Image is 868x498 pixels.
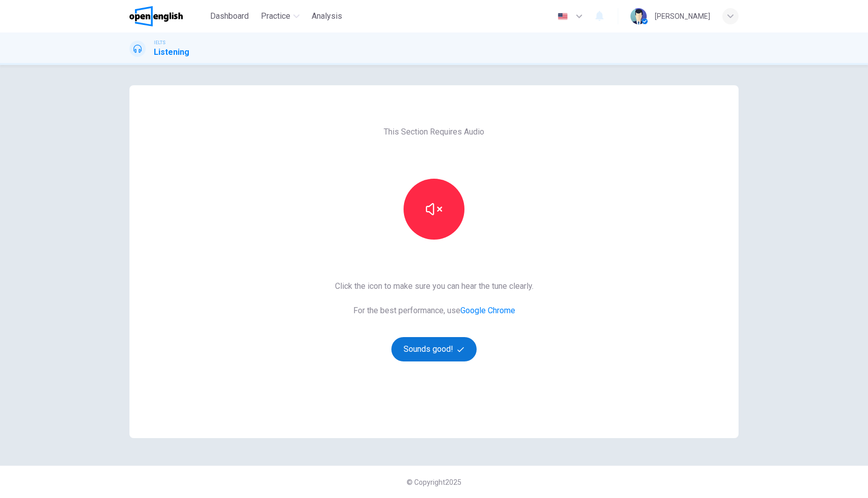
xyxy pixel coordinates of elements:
[556,13,569,20] img: en
[129,6,206,26] a: OpenEnglish logo
[391,337,477,361] button: Sounds good!
[154,46,189,58] h1: Listening
[129,6,183,26] img: OpenEnglish logo
[335,305,533,317] span: For the best performance, use
[308,7,346,25] button: Analysis
[154,39,165,46] span: IELTS
[655,10,710,22] div: [PERSON_NAME]
[630,8,647,24] img: Profile picture
[257,7,304,25] button: Practice
[384,126,484,138] span: This Section Requires Audio
[206,7,253,25] button: Dashboard
[335,280,533,292] span: Click the icon to make sure you can hear the tune clearly.
[407,478,461,486] span: © Copyright 2025
[261,10,290,22] span: Practice
[210,10,249,22] span: Dashboard
[312,10,342,22] span: Analysis
[460,306,515,315] a: Google Chrome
